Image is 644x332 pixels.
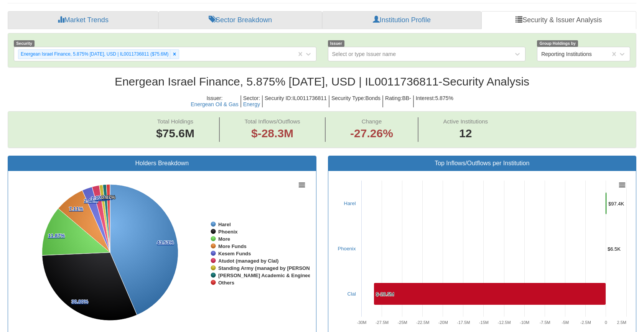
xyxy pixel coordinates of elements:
[357,320,366,325] text: -30M
[14,40,35,47] span: Security
[617,320,626,325] text: 2.5M
[71,299,89,304] tspan: 30.80%
[84,198,98,204] tspan: 2.42%
[604,320,607,325] text: 0
[218,229,238,235] tspan: Phoenix
[344,201,356,206] a: Harel
[416,320,429,325] text: -22.5M
[98,194,112,200] tspan: 0.84%
[541,50,592,58] div: Reporting Institutions
[218,251,251,256] tspan: Kesem Funds
[338,246,356,251] a: Phoenix
[348,291,356,297] a: Clal
[520,320,529,325] text: -10M
[8,75,636,88] h2: Energean Israel Finance, 5.875% [DATE], USD | IL0011736811 - Security Analysis
[479,320,488,325] text: -15M
[329,95,383,107] h5: Security Type : Bonds
[580,320,591,325] text: -2.5M
[332,50,396,58] div: Select or type Issuer name
[334,160,631,167] h3: Top Inflows/Outflows per Institution
[156,127,194,140] span: $75.6M
[218,243,247,249] tspan: More Funds
[263,95,329,107] h5: Security ID : IL0011736811
[218,265,331,271] tspan: Standing Army (managed by [PERSON_NAME])
[218,280,234,286] tspan: Others
[376,291,394,297] tspan: $-28.5M
[481,11,636,30] a: Security & Issuer Analysis
[562,320,569,325] text: -5M
[539,320,550,325] text: -7.5M
[243,102,260,107] button: Energy
[48,233,65,238] tspan: 11.87%
[350,125,393,142] span: -27.26%
[443,125,488,142] span: 12
[608,246,621,252] tspan: $6.5K
[457,320,470,325] text: -17.5M
[397,320,407,325] text: -25M
[375,320,388,325] text: -27.5M
[91,196,105,201] tspan: 1.71%
[96,195,110,201] tspan: 0.85%
[8,11,158,30] a: Market Trends
[537,40,578,47] span: Group Holdings by
[157,240,174,245] tspan: 43.53%
[245,118,300,125] span: Total Inflows/Outflows
[101,194,115,200] tspan: 0.87%
[158,11,322,30] a: Sector Breakdown
[18,50,170,59] div: Energean Israel Finance, 5.875% [DATE], USD | IL0011736811 ($75.6M)
[218,273,335,278] tspan: [PERSON_NAME] Academic & Engineering (ma…
[322,11,481,30] a: Institution Profile
[241,95,263,107] h5: Sector :
[189,95,241,107] h5: Issuer :
[14,160,310,167] h3: Holders Breakdown
[443,118,488,125] span: Active Institutions
[608,201,624,207] tspan: $97.4K
[218,258,278,264] tspan: Atudot (managed by Clal)
[251,127,293,140] span: $-28.3M
[497,320,511,325] text: -12.5M
[191,102,239,107] button: Energean Oil & Gas
[414,95,455,107] h5: Interest : 5.875%
[157,118,193,125] span: Total Holdings
[438,320,448,325] text: -20M
[218,222,231,227] tspan: Harel
[69,206,83,212] tspan: 7.11%
[383,95,414,107] h5: Rating : BB-
[362,118,382,125] span: Change
[218,236,230,242] tspan: More
[328,40,345,47] span: Issuer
